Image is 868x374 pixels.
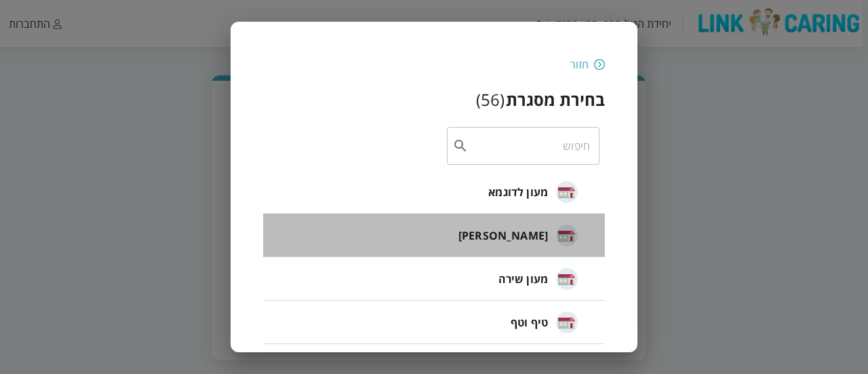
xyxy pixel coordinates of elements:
span: מעון לדוגמא [488,184,548,200]
img: חיה חבד [556,225,578,246]
img: מעון לדוגמא [556,181,578,203]
span: [PERSON_NAME] [458,227,548,244]
div: ( 56 ) [476,88,505,111]
span: מעון שירה [498,271,548,287]
img: מעון שירה [556,268,578,290]
img: טיף וטף [556,312,578,333]
input: חיפוש [469,127,590,165]
span: טיף וטף [511,314,548,331]
div: חזור [570,57,589,72]
h3: בחירת מסגרת [506,88,605,111]
img: חזור [594,58,605,71]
